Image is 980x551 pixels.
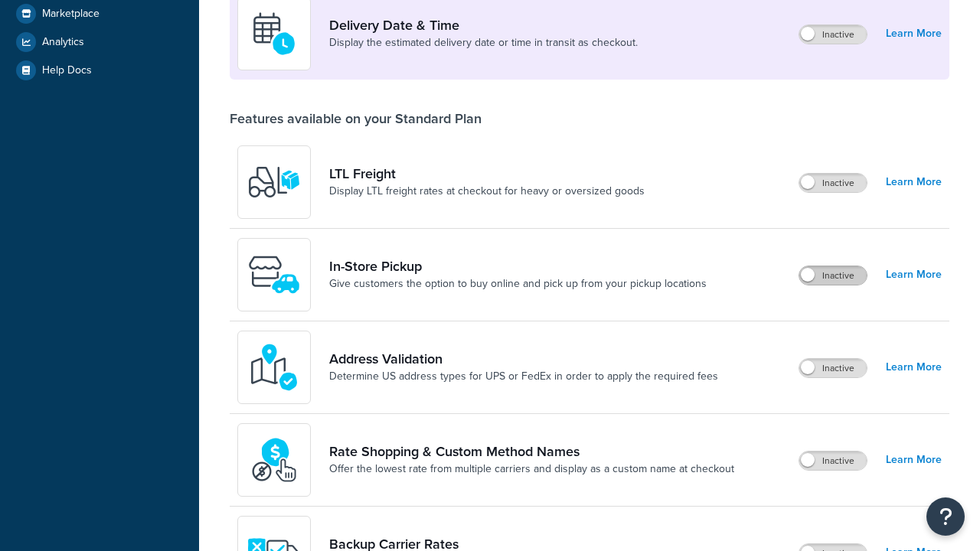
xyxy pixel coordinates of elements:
a: LTL Freight [329,165,645,182]
img: gfkeb5ejjkALwAAAABJRU5ErkJggg== [247,7,301,60]
a: Learn More [886,171,942,193]
div: Features available on your Standard Plan [230,110,482,127]
span: Analytics [42,36,84,49]
a: Rate Shopping & Custom Method Names [329,443,734,460]
a: Display LTL freight rates at checkout for heavy or oversized goods [329,184,645,199]
a: Address Validation [329,350,718,367]
a: Help Docs [11,57,188,84]
a: Display the estimated delivery date or time in transit as checkout. [329,35,638,51]
a: Delivery Date & Time [329,17,638,34]
img: icon-duo-feat-rate-shopping-ecdd8bed.png [247,433,301,487]
label: Inactive [799,266,867,285]
a: Learn More [886,23,942,44]
a: Learn More [886,264,942,285]
span: Marketplace [42,8,100,21]
span: Help Docs [42,64,92,77]
img: wfgcfpwTIucLEAAAAASUVORK5CYII= [247,248,301,302]
a: Give customers the option to buy online and pick up from your pickup locations [329,276,707,292]
a: Offer the lowest rate from multiple carriers and display as a custom name at checkout [329,461,734,477]
label: Inactive [799,452,867,470]
img: y79ZsPf0fXUFUhFXDzUgf+ktZg5F2+ohG75+v3d2s1D9TjoU8PiyCIluIjV41seZevKCRuEjTPPOKHJsQcmKCXGdfprl3L4q7... [247,155,301,209]
label: Inactive [799,25,867,44]
a: Determine US address types for UPS or FedEx in order to apply the required fees [329,369,718,384]
a: Learn More [886,449,942,471]
a: In-Store Pickup [329,258,707,275]
a: Learn More [886,357,942,378]
label: Inactive [799,359,867,377]
img: kIG8fy0lQAAAABJRU5ErkJggg== [247,341,301,394]
label: Inactive [799,174,867,192]
button: Open Resource Center [926,497,965,536]
a: Analytics [11,28,188,56]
